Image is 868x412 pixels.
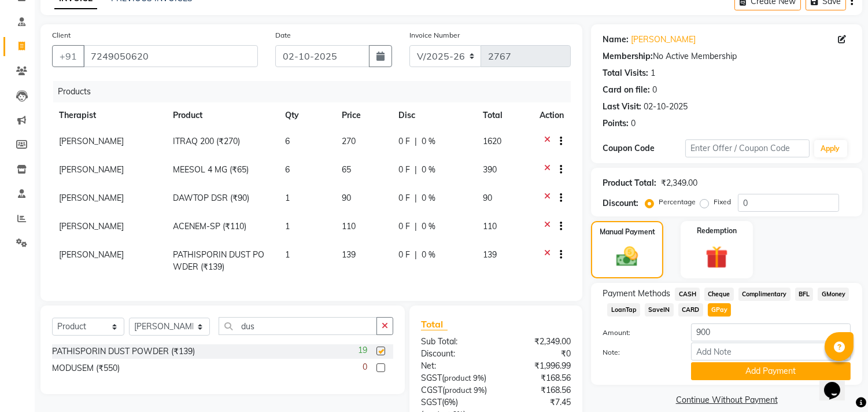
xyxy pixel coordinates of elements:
[275,30,291,41] label: Date
[678,303,703,317] span: CARD
[659,197,696,207] label: Percentage
[631,117,636,130] div: 0
[691,343,851,360] input: Add Note
[173,164,249,175] span: MEESOL 4 MG (₹65)
[412,360,496,372] div: Net:
[603,197,638,209] div: Discount:
[342,136,356,146] span: 270
[496,336,580,348] div: ₹2,349.00
[173,136,240,146] span: ITRAQ 200 (₹270)
[59,164,124,175] span: [PERSON_NAME]
[593,394,860,406] a: Continue Without Payment
[52,45,84,67] button: +91
[398,135,410,148] span: 0 F
[483,221,497,231] span: 110
[738,288,791,301] span: Complimentary
[691,362,851,380] button: Add Payment
[52,345,195,358] div: PATHISPORIN DUST POWDER (₹139)
[603,84,650,96] div: Card on file:
[594,347,682,358] label: Note:
[651,67,655,79] div: 1
[603,142,685,154] div: Coupon Code
[603,50,653,62] div: Membership:
[603,67,648,79] div: Total Visits:
[59,249,124,260] span: [PERSON_NAME]
[818,288,849,301] span: GMoney
[173,249,264,272] span: PATHISPORIN DUST POWDER (₹139)
[415,135,417,148] span: |
[661,177,697,189] div: ₹2,349.00
[483,249,497,260] span: 139
[496,348,580,360] div: ₹0
[173,221,246,231] span: ACENEM-SP (₹110)
[691,323,851,341] input: Amount
[83,45,258,67] input: Search by Name/Mobile/Email/Code
[285,221,290,231] span: 1
[473,373,484,382] span: 9%
[173,193,249,203] span: DAWTOP DSR (₹90)
[496,384,580,396] div: ₹168.56
[444,373,471,382] span: product
[398,249,410,261] span: 0 F
[415,192,417,204] span: |
[445,385,472,395] span: product
[358,344,367,356] span: 19
[422,164,435,176] span: 0 %
[474,385,485,395] span: 9%
[285,193,290,203] span: 1
[422,192,435,204] span: 0 %
[342,249,356,260] span: 139
[603,117,629,130] div: Points:
[704,288,734,301] span: Cheque
[814,140,847,157] button: Apply
[652,84,657,96] div: 0
[59,193,124,203] span: [PERSON_NAME]
[483,164,497,175] span: 390
[415,220,417,233] span: |
[285,136,290,146] span: 6
[421,318,448,330] span: Total
[398,192,410,204] span: 0 F
[483,136,501,146] span: 1620
[496,360,580,372] div: ₹1,996.99
[699,243,735,271] img: _gift.svg
[607,303,640,317] span: LoanTap
[363,361,367,373] span: 0
[412,384,496,396] div: ( )
[53,81,579,102] div: Products
[631,34,696,46] a: [PERSON_NAME]
[795,288,814,301] span: BFL
[421,385,442,395] span: CGST
[697,226,737,236] label: Redemption
[708,303,732,317] span: GPay
[476,102,533,128] th: Total
[278,102,335,128] th: Qty
[409,30,460,41] label: Invoice Number
[391,102,476,128] th: Disc
[675,288,700,301] span: CASH
[412,372,496,384] div: ( )
[644,101,688,113] div: 02-10-2025
[645,303,674,317] span: SaveIN
[422,249,435,261] span: 0 %
[483,193,492,203] span: 90
[714,197,731,207] label: Fixed
[398,220,410,233] span: 0 F
[603,101,641,113] div: Last Visit:
[342,193,351,203] span: 90
[496,372,580,384] div: ₹168.56
[335,102,391,128] th: Price
[610,244,644,269] img: _cash.svg
[600,227,655,237] label: Manual Payment
[52,102,166,128] th: Therapist
[412,348,496,360] div: Discount:
[422,220,435,233] span: 0 %
[533,102,571,128] th: Action
[603,34,629,46] div: Name:
[52,362,120,374] div: MODUSEM (₹550)
[166,102,278,128] th: Product
[819,366,856,400] iframe: chat widget
[398,164,410,176] span: 0 F
[415,164,417,176] span: |
[412,336,496,348] div: Sub Total:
